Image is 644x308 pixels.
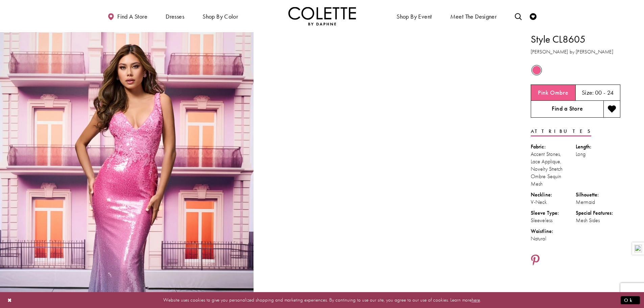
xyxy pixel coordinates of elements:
div: Mesh Sides [576,217,621,224]
span: Shop by color [201,7,240,25]
div: Pink Ombre [531,64,543,76]
video: Style CL8605 Colette by Daphne #1 autoplay loop mute video [257,32,510,159]
div: Sleeveless [531,217,576,224]
a: Find a store [106,7,149,25]
span: Dresses [164,7,186,25]
span: Shop By Event [395,7,433,25]
div: Neckline: [531,191,576,198]
div: Accent Stones, Lace Applique, Novelty Stretch Ombre Sequin Mesh [531,150,576,188]
span: Meet the designer [450,13,497,20]
div: V-Neck [531,198,576,206]
a: Toggle search [513,7,523,25]
div: Special Features: [576,209,621,217]
div: Long [576,150,621,158]
div: Sleeve Type: [531,209,576,217]
h3: [PERSON_NAME] by [PERSON_NAME] [531,48,620,56]
span: Shop By Event [397,13,432,20]
a: Check Wishlist [528,7,538,25]
a: here [472,297,480,303]
h5: 00 - 24 [595,89,614,96]
div: Product color controls state depends on size chosen [531,64,620,77]
a: Find a Store [531,101,603,118]
span: Dresses [166,13,184,20]
a: Visit Home Page [288,7,356,25]
span: Shop by color [202,13,238,20]
img: Colette by Daphne [288,7,356,25]
button: Submit Dialog [621,296,640,304]
div: Silhouette: [576,191,621,198]
h5: Chosen color [538,89,568,96]
div: Natural [531,235,576,242]
div: Mermaid [576,198,621,206]
div: Fabric: [531,143,576,150]
div: Length: [576,143,621,150]
span: Find a store [117,13,147,20]
h1: Style CL8605 [531,32,620,46]
a: Meet the designer [449,7,499,25]
p: Website uses cookies to give you personalized shopping and marketing experiences. By continuing t... [49,295,595,305]
div: Waistline: [531,228,576,235]
span: Size: [582,89,594,96]
button: Add to wishlist [603,101,620,118]
button: Close Dialog [4,294,16,306]
a: Share using Pinterest - Opens in new tab [531,254,540,267]
a: Attributes [531,126,591,136]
